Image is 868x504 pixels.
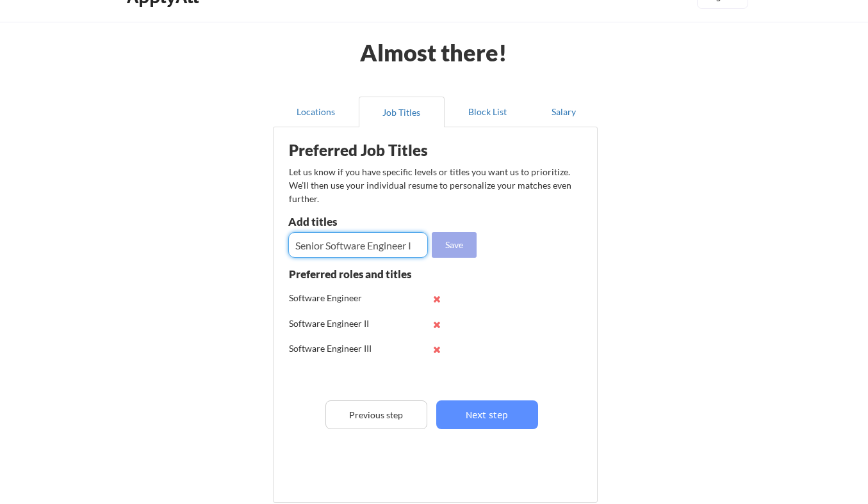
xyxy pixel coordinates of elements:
[289,317,373,330] div: Software Engineer II
[432,232,477,258] button: Save
[325,400,427,429] button: Previous step
[273,97,359,127] button: Locations
[289,292,373,304] div: Software Engineer
[530,97,598,127] button: Salary
[359,97,445,127] button: Job Titles
[445,97,530,127] button: Block List
[289,165,573,205] div: Let us know if you have specific levels or titles you want us to prioritize. We’ll then use your ...
[289,269,427,280] div: Preferred roles and titles
[289,143,450,158] div: Preferred Job Titles
[289,342,373,355] div: Software Engineer III
[288,216,425,227] div: Add titles
[436,400,538,429] button: Next step
[344,41,523,64] div: Almost there!
[288,232,428,258] input: E.g. Senior Product Manager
